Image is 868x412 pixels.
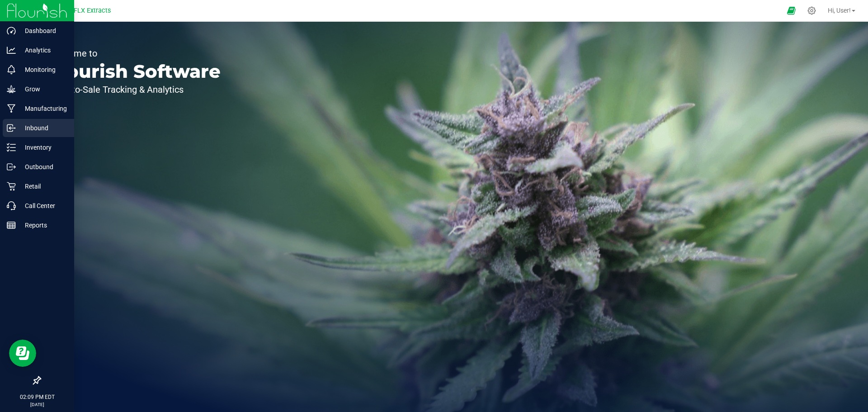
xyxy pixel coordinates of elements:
[7,221,16,230] inline-svg: Reports
[16,84,70,95] p: Grow
[7,123,16,133] inline-svg: Inbound
[7,85,16,94] inline-svg: Grow
[16,123,70,133] p: Inbound
[49,85,221,94] p: Seed-to-Sale Tracking & Analytics
[781,2,802,19] span: Open Ecommerce Menu
[16,161,70,172] p: Outbound
[828,7,851,14] span: Hi, User!
[7,104,16,113] inline-svg: Manufacturing
[49,62,221,81] p: Flourish Software
[7,46,16,55] inline-svg: Analytics
[16,200,70,211] p: Call Center
[16,220,70,231] p: Reports
[7,182,16,191] inline-svg: Retail
[16,64,70,75] p: Monitoring
[4,393,70,401] p: 02:09 PM EDT
[806,6,817,15] div: Manage settings
[7,65,16,74] inline-svg: Monitoring
[74,7,111,14] span: FLX Extracts
[7,162,16,171] inline-svg: Outbound
[7,201,16,210] inline-svg: Call Center
[7,26,16,35] inline-svg: Dashboard
[7,143,16,152] inline-svg: Inventory
[9,340,36,367] iframe: Resource center
[16,181,70,192] p: Retail
[16,25,70,36] p: Dashboard
[49,49,221,58] p: Welcome to
[16,103,70,114] p: Manufacturing
[4,401,70,408] p: [DATE]
[16,45,70,56] p: Analytics
[16,142,70,153] p: Inventory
